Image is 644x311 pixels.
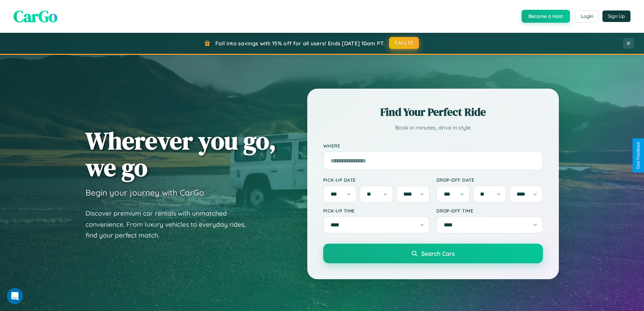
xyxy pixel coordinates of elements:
span: CarGo [14,5,57,27]
span: Search Cars [421,250,455,257]
p: Book in minutes, drive in style [323,123,543,133]
iframe: Intercom live chat [7,288,23,304]
button: Login [575,10,599,22]
label: Pick-up Date [323,177,430,183]
span: Fall into savings with 15% off for all users! Ends [DATE] 10am PT. [215,40,385,47]
label: Pick-up Time [323,208,430,214]
h2: Find Your Perfect Ride [323,105,543,119]
label: Drop-off Time [436,208,543,214]
button: Sign Up [602,10,630,22]
div: Give Feedback [636,142,641,169]
button: FALL15 [389,37,419,49]
label: Where [323,143,543,149]
label: Drop-off Date [436,177,543,183]
h1: Wherever you go, we go [86,127,276,181]
h3: Begin your journey with CarGo [86,187,204,198]
p: Discover premium car rentals with unmatched convenience. From luxury vehicles to everyday rides, ... [86,208,255,241]
button: Search Cars [323,244,543,263]
button: Become a Host [522,10,570,23]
